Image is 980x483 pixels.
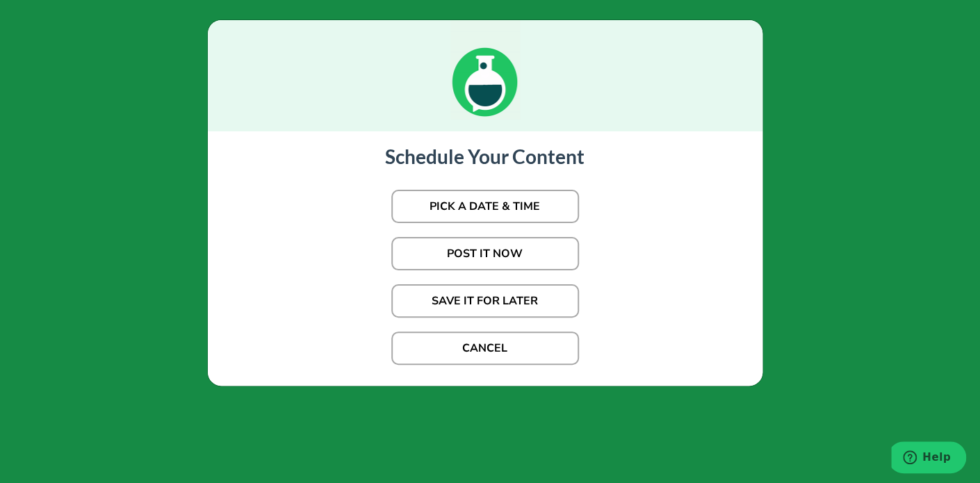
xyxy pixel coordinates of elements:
button: SAVE IT FOR LATER [391,284,579,318]
h3: Schedule Your Content [222,145,749,169]
button: CANCEL [391,331,579,365]
iframe: Opens a widget where you can find more information [891,441,966,476]
button: POST IT NOW [391,237,579,270]
img: loading_green.c7b22621.gif [450,20,520,120]
button: PICK A DATE & TIME [391,190,579,223]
